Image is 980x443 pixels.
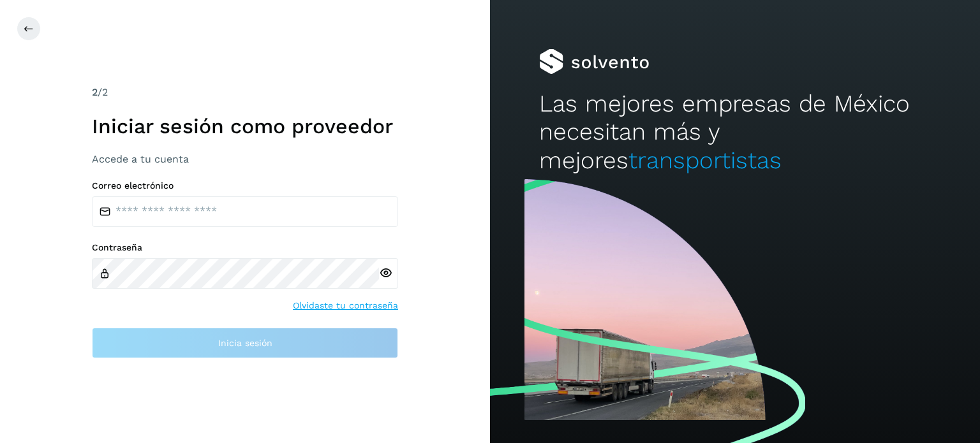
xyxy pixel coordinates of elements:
[92,114,398,138] h1: Iniciar sesión como proveedor
[92,85,398,100] div: /2
[92,328,398,358] button: Inicia sesión
[539,90,931,175] h2: Las mejores empresas de México necesitan más y mejores
[92,153,398,165] h3: Accede a tu cuenta
[92,242,398,253] label: Contraseña
[293,299,398,312] a: Olvidaste tu contraseña
[92,86,98,98] span: 2
[92,180,398,191] label: Correo electrónico
[628,147,782,174] span: transportistas
[218,338,272,347] span: Inicia sesión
